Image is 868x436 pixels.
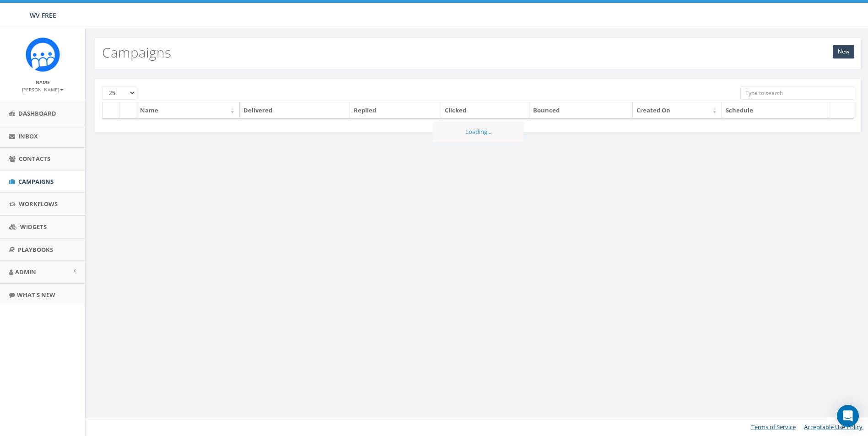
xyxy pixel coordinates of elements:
th: Schedule [722,102,828,118]
a: Acceptable Use Policy [804,423,863,431]
small: [PERSON_NAME] [22,86,64,93]
span: Playbooks [18,245,53,254]
span: Dashboard [18,109,56,117]
a: [PERSON_NAME] [22,85,64,93]
h2: Campaigns [102,45,171,60]
th: Bounced [529,102,633,118]
th: Clicked [441,102,529,118]
div: Open Intercom Messenger [837,405,859,427]
div: Loading... [432,122,524,142]
span: What's New [17,291,55,299]
span: Contacts [19,154,50,163]
a: Terms of Service [751,423,796,431]
span: WV FREE [30,11,56,20]
th: Replied [350,102,441,118]
input: Type to search [740,86,854,100]
span: Admin [15,268,36,276]
th: Delivered [240,102,350,118]
img: Rally_Corp_Icon.png [26,37,60,72]
th: Name [136,102,240,118]
span: Campaigns [18,177,54,186]
span: Workflows [19,200,58,208]
span: Widgets [20,223,47,231]
span: Inbox [18,132,38,140]
th: Created On [633,102,722,118]
a: New [833,45,854,58]
small: Name [36,79,50,85]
